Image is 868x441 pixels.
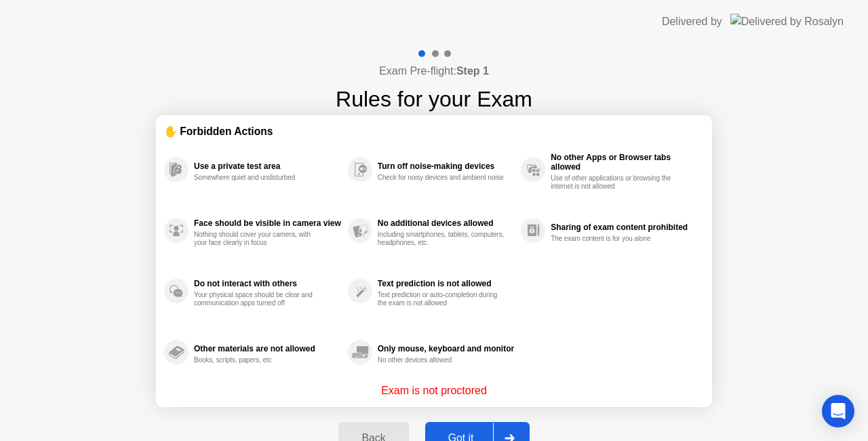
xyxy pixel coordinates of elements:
[336,83,532,115] h1: Rules for your Exam
[378,279,514,288] div: Text prediction is not allowed
[378,356,506,364] div: No other devices allowed
[551,174,679,191] div: Use of other applications or browsing the internet is not allowed
[730,14,844,29] img: Delivered by Rosalyn
[194,279,341,288] div: Do not interact with others
[194,356,322,364] div: Books, scripts, papers, etc
[194,344,341,353] div: Other materials are not allowed
[194,231,322,247] div: Nothing should cover your camera, with your face clearly in focus
[381,383,487,399] p: Exam is not proctored
[378,161,514,171] div: Turn off noise-making devices
[822,395,854,427] div: Open Intercom Messenger
[164,123,704,139] div: ✋ Forbidden Actions
[378,291,506,307] div: Text prediction or auto-completion during the exam is not allowed
[379,63,489,79] h4: Exam Pre-flight:
[456,65,489,77] b: Step 1
[662,14,722,30] div: Delivered by
[378,218,514,228] div: No additional devices allowed
[551,153,697,172] div: No other Apps or Browser tabs allowed
[551,223,697,232] div: Sharing of exam content prohibited
[378,344,514,353] div: Only mouse, keyboard and monitor
[551,235,679,243] div: The exam content is for you alone
[194,218,341,228] div: Face should be visible in camera view
[378,231,506,247] div: Including smartphones, tablets, computers, headphones, etc.
[194,161,341,171] div: Use a private test area
[194,174,322,182] div: Somewhere quiet and undisturbed
[194,291,322,307] div: Your physical space should be clear and communication apps turned off
[378,174,506,182] div: Check for noisy devices and ambient noise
